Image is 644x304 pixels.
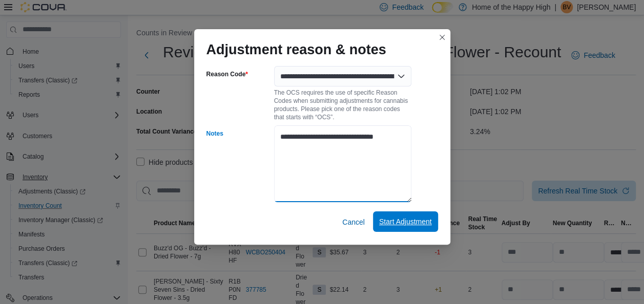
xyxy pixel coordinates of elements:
[436,31,448,44] button: Closes this modal window
[379,216,432,227] span: Start Adjustment
[206,41,386,58] h1: Adjustment reason & notes
[338,212,369,232] button: Cancel
[274,86,411,121] div: The OCS requires the use of specific Reason Codes when submitting adjustments for cannabis produc...
[206,129,223,138] label: Notes
[206,70,248,78] label: Reason Code
[373,211,438,232] button: Start Adjustment
[342,217,365,227] span: Cancel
